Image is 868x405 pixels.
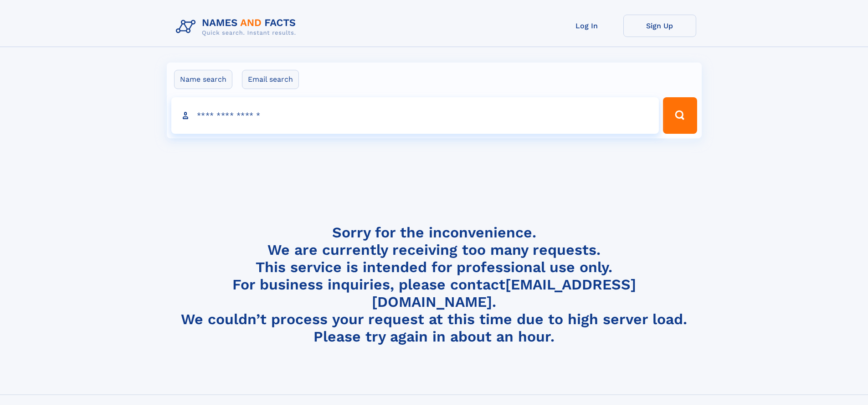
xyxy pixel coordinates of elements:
[174,70,232,89] label: Name search
[663,97,697,134] button: Search Button
[172,224,696,346] h4: Sorry for the inconvenience. We are currently receiving too many requests. This service is intend...
[550,15,623,37] a: Log In
[623,15,696,37] a: Sign Up
[171,97,659,134] input: search input
[372,276,636,310] a: [EMAIL_ADDRESS][DOMAIN_NAME]
[172,15,303,39] img: Logo Names and Facts
[242,70,299,89] label: Email search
